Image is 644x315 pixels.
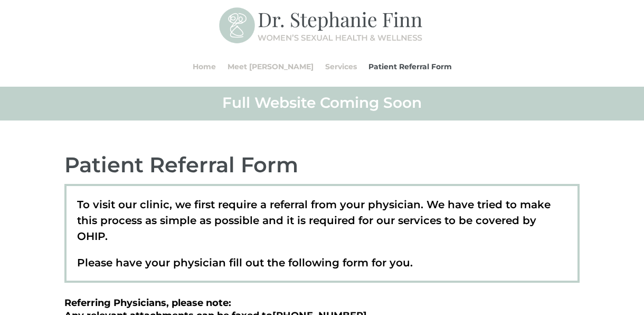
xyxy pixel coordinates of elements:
[325,47,357,87] a: Services
[228,47,314,87] a: Meet [PERSON_NAME]
[77,255,567,271] p: Please have your physician fill out the following form for you.
[64,93,580,117] h2: Full Website Coming Soon
[64,151,580,184] h2: Patient Referral Form
[368,47,452,87] a: Patient Referral Form
[193,47,216,87] a: Home
[77,197,567,255] p: To visit our clinic, we first require a referral from your physician. We have tried to make this ...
